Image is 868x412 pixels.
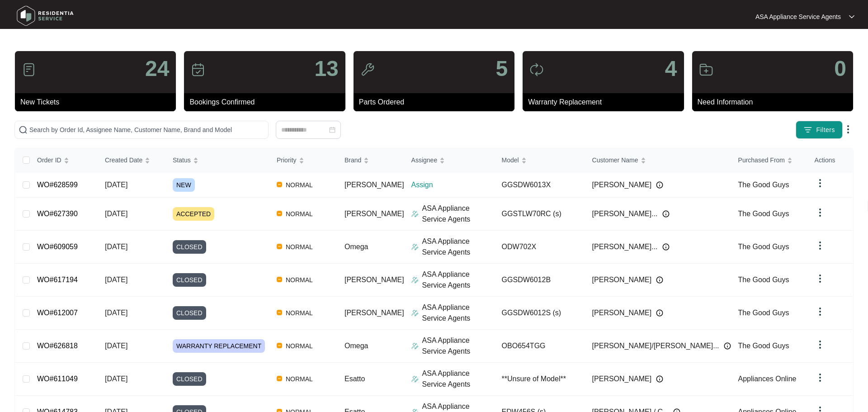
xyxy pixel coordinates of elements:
span: Esatto [344,375,365,383]
p: ASA Appliance Service Agents [422,368,495,390]
img: Vercel Logo [277,376,282,381]
span: Purchased From [738,155,785,165]
th: Priority [269,148,337,172]
p: ASA Appliance Service Agents [422,269,495,291]
span: CLOSED [173,306,206,320]
img: Assigner Icon [411,375,419,383]
img: Info icon [662,210,670,218]
span: [DATE] [105,210,127,218]
th: Actions [807,148,853,172]
p: 5 [495,58,508,80]
span: Omega [344,342,368,350]
td: GGSDW6012S (s) [495,297,585,330]
span: [PERSON_NAME] [344,181,404,189]
a: WO#627390 [37,210,78,218]
span: NORMAL [282,308,316,318]
td: ODW702X [495,231,585,264]
span: NORMAL [282,208,316,219]
a: WO#626818 [37,342,78,350]
p: New Tickets [20,97,176,108]
span: [DATE] [105,342,127,350]
th: Purchased From [731,148,821,172]
p: ASA Appliance Service Agents [755,12,841,21]
img: Assigner Icon [411,243,419,251]
span: WARRANTY REPLACEMENT [173,339,265,353]
p: Bookings Confirmed [189,97,345,108]
a: WO#609059 [37,243,78,251]
span: [PERSON_NAME] [344,210,404,218]
p: 4 [665,58,677,80]
img: dropdown arrow [815,240,826,251]
img: filter icon [803,125,812,134]
img: Assigner Icon [411,276,419,284]
a: WO#611049 [37,375,78,383]
th: Order ID [30,148,98,172]
p: 24 [145,58,169,80]
span: [PERSON_NAME] [592,275,652,285]
img: dropdown arrow [815,339,826,350]
th: Created Date [98,148,165,172]
img: dropdown arrow [815,207,826,218]
p: Assign [411,180,495,190]
img: dropdown arrow [843,124,854,135]
span: [DATE] [105,375,127,383]
span: NORMAL [282,275,316,285]
th: Customer Name [585,148,731,172]
span: The Good Guys [738,276,789,284]
img: icon [360,62,375,77]
img: residentia service logo [14,2,77,29]
button: filter iconFilters [796,121,843,139]
span: [DATE] [105,276,127,284]
img: Info icon [662,243,670,251]
a: WO#612007 [37,309,78,317]
img: Assigner Icon [411,309,419,317]
p: 0 [834,58,846,80]
img: icon [22,62,36,77]
p: ASA Appliance Service Agents [422,203,495,225]
img: Assigner Icon [411,210,419,218]
img: dropdown arrow [815,306,826,317]
span: Assignee [411,155,438,165]
img: dropdown arrow [815,273,826,284]
span: [PERSON_NAME] [592,374,652,384]
img: dropdown arrow [815,178,826,189]
span: NORMAL [282,374,316,384]
span: Brand [344,155,361,165]
span: NEW [173,178,195,192]
img: search-icon [19,125,28,134]
td: GGSTLW70RC (s) [495,198,585,231]
td: OBO654TGG [495,330,585,363]
img: Vercel Logo [277,343,282,348]
p: Need Information [698,97,853,108]
span: Appliances Online [738,375,797,383]
p: 13 [314,58,338,80]
span: [PERSON_NAME] [344,309,404,317]
th: Model [495,148,585,172]
span: [PERSON_NAME] [592,180,652,190]
img: Assigner Icon [411,342,419,350]
img: Vercel Logo [277,310,282,315]
span: The Good Guys [738,342,789,350]
span: Order ID [37,155,61,165]
img: icon [699,62,713,77]
img: Info icon [656,276,663,284]
span: NORMAL [282,341,316,351]
span: The Good Guys [738,309,789,317]
span: [DATE] [105,243,127,251]
a: WO#628599 [37,181,78,189]
span: Omega [344,243,368,251]
span: Priority [277,155,297,165]
span: [DATE] [105,181,127,189]
img: dropdown arrow [849,14,854,19]
img: Vercel Logo [277,277,282,282]
p: Parts Ordered [359,97,514,108]
th: Assignee [404,148,495,172]
a: WO#617194 [37,276,78,284]
span: [PERSON_NAME] [592,308,652,318]
span: Status [173,155,191,165]
span: NORMAL [282,180,316,190]
p: ASA Appliance Service Agents [422,302,495,324]
img: Info icon [724,342,731,350]
span: CLOSED [173,273,206,287]
span: ACCEPTED [173,207,214,221]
